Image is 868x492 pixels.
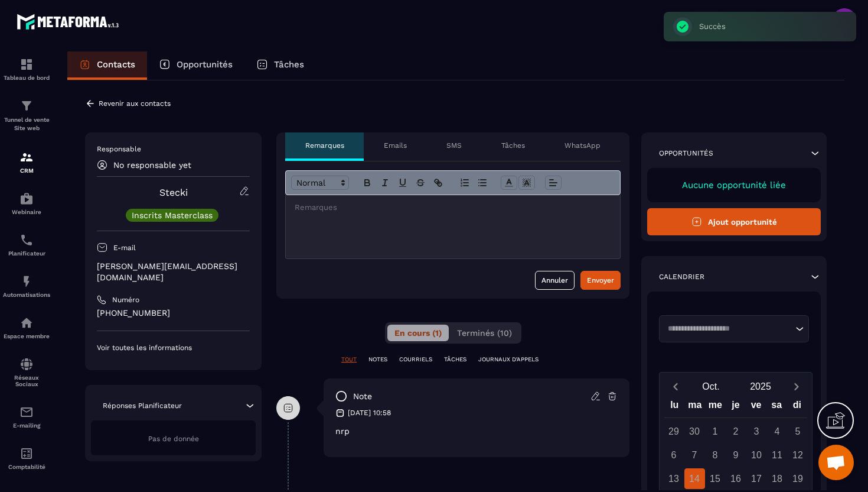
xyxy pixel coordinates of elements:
[535,271,575,290] button: Annuler
[99,99,171,108] p: Revenir aux contacts
[67,51,147,80] a: Contacts
[103,401,182,410] p: Réponses Planificateur
[19,233,34,247] img: scheduler
[684,468,705,489] div: 14
[159,187,188,198] a: Stecki
[132,211,213,219] p: Inscrits Masterclass
[726,421,746,442] div: 2
[112,295,139,305] p: Numéro
[685,397,706,417] div: ma
[348,408,391,417] p: [DATE] 10:58
[97,307,250,319] p: [PHONE_NUMBER]
[147,51,244,80] a: Opportunités
[3,422,50,429] p: E-mailing
[746,445,767,465] div: 10
[3,209,50,215] p: Webinaire
[3,224,50,266] a: schedulerschedulerPlanificateur
[664,468,684,489] div: 13
[664,445,684,465] div: 6
[705,445,726,465] div: 8
[664,421,684,442] div: 29
[684,445,705,465] div: 7
[788,445,808,465] div: 12
[818,445,854,480] div: Ouvrir le chat
[305,141,344,150] p: Remarques
[113,243,136,253] p: E-mail
[684,421,705,442] div: 30
[387,325,449,341] button: En cours (1)
[19,405,34,419] img: email
[766,397,787,417] div: sa
[746,397,766,417] div: ve
[647,208,821,235] button: Ajout opportunité
[785,378,807,394] button: Next month
[736,376,785,397] button: Open years overlay
[3,75,50,81] p: Tableau de bord
[19,150,34,164] img: formation
[3,116,50,132] p: Tunnel de vente Site web
[3,141,50,183] a: formationformationCRM
[3,48,50,90] a: formationformationTableau de bord
[19,274,34,289] img: automations
[19,192,34,206] img: automations
[19,446,34,461] img: accountant
[788,468,808,489] div: 19
[3,292,50,298] p: Automatisations
[659,272,704,281] p: Calendrier
[664,378,686,394] button: Previous month
[580,271,621,290] button: Envoyer
[659,148,713,158] p: Opportunités
[97,343,250,352] p: Voir toutes les informations
[787,397,807,417] div: di
[446,141,462,150] p: SMS
[686,376,736,397] button: Open months overlay
[368,355,387,364] p: NOTES
[564,141,601,150] p: WhatsApp
[341,355,357,364] p: TOUT
[113,160,191,170] p: No responsable yet
[3,396,50,438] a: emailemailE-mailing
[335,426,618,436] p: nrp
[3,438,50,479] a: accountantaccountantComptabilité
[444,355,466,364] p: TÂCHES
[726,468,746,489] div: 16
[664,397,685,417] div: lu
[3,333,50,339] p: Espace membre
[3,183,50,224] a: automationsautomationsWebinaire
[244,51,316,80] a: Tâches
[97,59,135,70] p: Contacts
[746,468,767,489] div: 17
[353,391,372,402] p: note
[726,397,746,417] div: je
[17,11,123,33] img: logo
[3,266,50,307] a: automationsautomationsAutomatisations
[19,99,34,113] img: formation
[767,445,788,465] div: 11
[3,250,50,257] p: Planificateur
[97,144,250,154] p: Responsable
[148,435,199,443] span: Pas de donnée
[457,328,512,338] span: Terminés (10)
[3,464,50,470] p: Comptabilité
[19,357,34,371] img: social-network
[3,374,50,387] p: Réseaux Sociaux
[478,355,539,364] p: JOURNAUX D'APPELS
[705,421,726,442] div: 1
[384,141,407,150] p: Emails
[659,180,809,190] p: Aucune opportunité liée
[394,328,442,338] span: En cours (1)
[501,141,525,150] p: Tâches
[399,355,432,364] p: COURRIELS
[97,261,250,283] p: [PERSON_NAME][EMAIL_ADDRESS][DOMAIN_NAME]
[705,397,726,417] div: me
[746,421,767,442] div: 3
[450,325,519,341] button: Terminés (10)
[3,307,50,348] a: automationsautomationsEspace membre
[788,421,808,442] div: 5
[587,274,614,286] div: Envoyer
[3,90,50,141] a: formationformationTunnel de vente Site web
[726,445,746,465] div: 9
[3,348,50,396] a: social-networksocial-networkRéseaux Sociaux
[705,468,726,489] div: 15
[19,57,34,72] img: formation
